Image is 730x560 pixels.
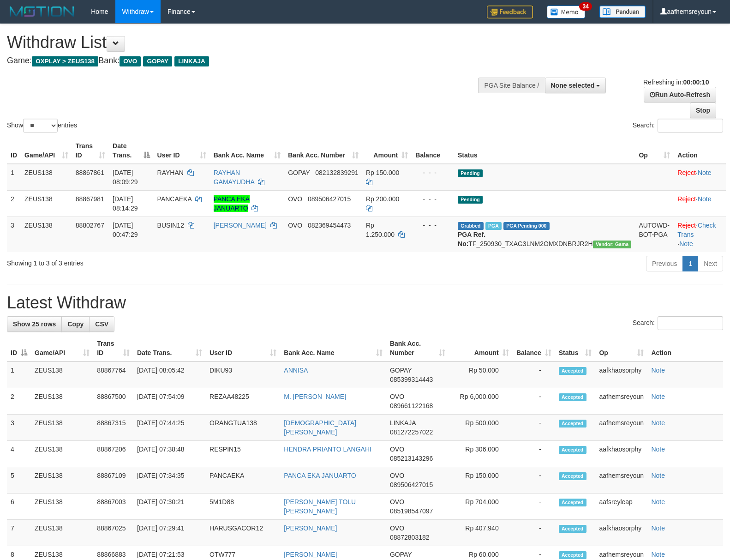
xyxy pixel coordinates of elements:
td: ZEUS138 [31,494,93,520]
th: ID [7,138,21,164]
td: - [513,415,555,441]
td: aafhemsreyoun [595,388,647,415]
a: 1 [682,256,698,271]
span: Pending [458,169,483,177]
th: User ID: activate to sort column ascending [206,335,280,361]
span: Copy 082132839291 to clipboard [315,169,358,176]
a: Note [698,195,712,203]
a: Note [698,169,712,176]
td: [DATE] 07:29:41 [133,520,206,546]
th: User ID: activate to sort column ascending [154,138,210,164]
a: RAYHAN GAMAYUDHA [214,169,254,186]
span: 88867981 [76,195,104,203]
span: 88867861 [76,169,104,176]
span: Accepted [559,525,586,533]
a: Next [698,256,723,271]
td: Rp 6,000,000 [449,388,512,415]
td: 5M1D88 [206,494,280,520]
td: Rp 306,000 [449,441,512,467]
td: AUTOWD-BOT-PGA [635,217,674,252]
td: ZEUS138 [21,164,72,191]
a: CSV [89,316,114,332]
img: panduan.png [599,6,646,18]
a: Note [651,446,665,453]
td: aafkhaosorphy [595,361,647,388]
td: [DATE] 07:34:35 [133,467,206,494]
td: REZAA48225 [206,388,280,415]
span: Grabbed [458,222,484,230]
span: Copy 082369454473 to clipboard [308,222,351,229]
span: GOPAY [390,551,412,558]
th: Bank Acc. Number: activate to sort column ascending [284,138,362,164]
span: RAYHAN [157,169,184,176]
td: TF_250930_TXAG3LNM2OMXDNBRJR2H [454,217,635,252]
td: 7 [7,520,31,546]
th: ID: activate to sort column descending [7,335,31,361]
td: - [513,441,555,467]
td: Rp 150,000 [449,467,512,494]
td: 1 [7,164,21,191]
td: - [513,520,555,546]
a: Note [651,551,665,558]
td: · [674,190,726,217]
span: OVO [390,472,404,479]
a: Show 25 rows [7,316,62,332]
span: Copy 089506427015 to clipboard [308,195,351,203]
td: 88867764 [93,361,133,388]
td: aafkhaosorphy [595,520,647,546]
span: Show 25 rows [13,320,56,328]
a: Reject [677,222,696,229]
span: [DATE] 08:09:29 [113,169,138,186]
label: Search: [633,316,723,330]
td: 3 [7,415,31,441]
span: OVO [390,498,404,506]
a: [PERSON_NAME] TOLU [PERSON_NAME] [284,498,356,515]
th: Game/API: activate to sort column ascending [31,335,93,361]
span: PANCAEKA [157,195,191,203]
span: Pending [458,196,483,204]
th: Trans ID: activate to sort column ascending [72,138,109,164]
td: 88867500 [93,388,133,415]
label: Show entries [7,119,77,132]
span: Copy 089661122168 to clipboard [390,402,433,409]
td: - [513,494,555,520]
th: Date Trans.: activate to sort column ascending [133,335,206,361]
td: [DATE] 08:05:42 [133,361,206,388]
span: [DATE] 08:14:29 [113,195,138,212]
img: Feedback.jpg [487,6,533,18]
span: GOPAY [143,56,172,66]
td: [DATE] 07:30:21 [133,494,206,520]
a: [PERSON_NAME] [214,222,267,229]
div: PGA Site Balance / [478,78,545,93]
span: Vendor URL: https://trx31.1velocity.biz [593,241,632,248]
td: Rp 50,000 [449,361,512,388]
a: Note [651,367,665,374]
span: 34 [579,2,592,11]
a: Note [651,472,665,479]
a: Copy [61,316,90,332]
a: Note [651,419,665,427]
select: Showentries [23,119,58,132]
span: [DATE] 00:47:29 [113,222,138,238]
td: 88867109 [93,467,133,494]
span: OVO [390,524,404,532]
span: OVO [390,393,404,400]
h1: Withdraw List [7,33,478,52]
img: MOTION_logo.png [7,5,77,18]
th: Amount: activate to sort column ascending [362,138,412,164]
td: Rp 500,000 [449,415,512,441]
span: Accepted [559,472,586,480]
span: GOPAY [288,169,310,176]
th: Amount: activate to sort column ascending [449,335,512,361]
td: HARUSGACOR12 [206,520,280,546]
span: Copy 081272257022 to clipboard [390,428,433,436]
span: None selected [551,82,595,89]
span: Accepted [559,367,586,375]
th: Op: activate to sort column ascending [635,138,674,164]
span: PGA Pending [503,222,550,230]
span: BUSIN12 [157,222,184,229]
a: HENDRA PRIANTO LANGAHI [284,446,371,453]
a: Reject [677,169,696,176]
a: M. [PERSON_NAME] [284,393,346,400]
button: None selected [545,78,606,93]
